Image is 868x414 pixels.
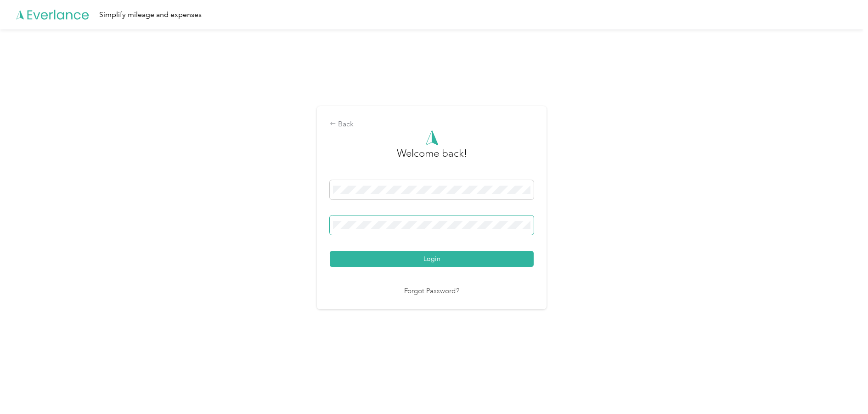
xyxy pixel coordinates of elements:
h3: greeting [397,146,467,170]
div: Simplify mileage and expenses [99,9,202,21]
div: Back [330,119,534,130]
button: Login [330,251,534,267]
iframe: Everlance-gr Chat Button Frame [817,363,868,414]
a: Forgot Password? [404,286,459,297]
